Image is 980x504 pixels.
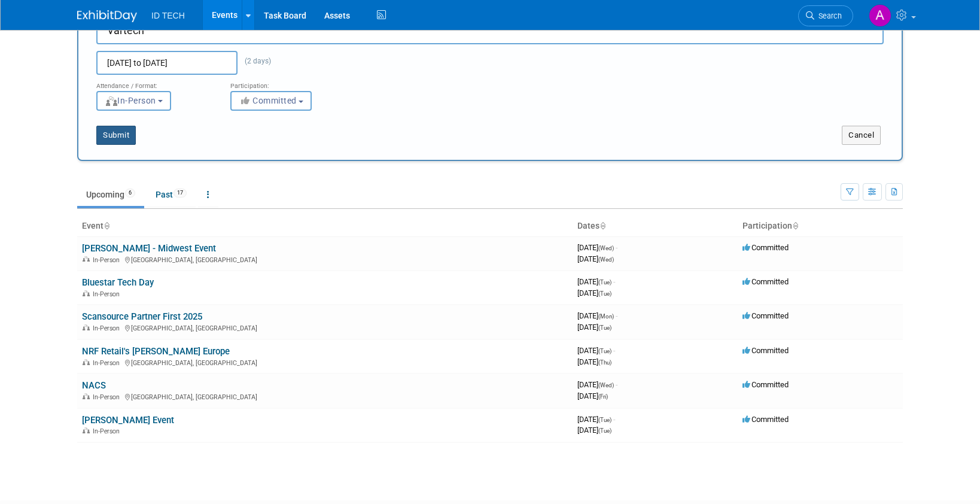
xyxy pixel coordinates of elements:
a: Search [798,5,853,26]
span: In-Person [105,96,156,105]
a: Sort by Participation Type [792,221,798,230]
img: ExhibitDay [77,10,137,22]
span: (Tue) [598,348,611,354]
span: [DATE] [577,426,611,435]
span: Committed [742,415,789,424]
span: (Tue) [598,417,611,423]
a: NACS [82,380,106,391]
img: In-Person Event [83,427,90,433]
span: [DATE] [577,415,615,424]
a: Bluestar Tech Day [82,277,154,288]
span: In-Person [93,324,123,332]
a: [PERSON_NAME] Event [82,415,174,426]
span: [DATE] [577,357,611,366]
span: Search [814,11,842,20]
span: In-Person [93,256,123,264]
span: [DATE] [577,254,614,263]
span: [DATE] [577,277,615,286]
span: [DATE] [577,391,608,400]
img: In-Person Event [83,393,90,399]
img: In-Person Event [83,359,90,365]
span: Committed [742,311,789,320]
img: tab_keywords_by_traffic_grey.svg [119,69,129,79]
img: logo_orange.svg [19,19,29,29]
img: In-Person Event [83,324,90,330]
a: Scansource Partner First 2025 [82,311,202,322]
span: (Mon) [598,313,614,320]
button: In-Person [96,91,171,111]
div: Attendance / Format: [96,75,212,90]
span: In-Person [93,427,123,435]
span: (Tue) [598,290,611,297]
span: ID TECH [151,11,185,20]
span: [DATE] [577,323,611,332]
span: (Fri) [598,393,608,400]
img: website_grey.svg [19,31,29,41]
div: [GEOGRAPHIC_DATA], [GEOGRAPHIC_DATA] [82,391,568,401]
span: 6 [125,189,135,198]
span: Committed [742,243,789,252]
span: In-Person [93,290,123,298]
button: Committed [230,91,312,111]
span: In-Person [93,359,123,367]
div: [GEOGRAPHIC_DATA], [GEOGRAPHIC_DATA] [82,357,568,367]
span: [DATE] [577,346,615,355]
span: [DATE] [577,289,611,297]
span: - [613,277,615,286]
span: [DATE] [577,380,617,389]
span: In-Person [93,393,123,401]
span: - [616,243,617,252]
div: Domain Overview [45,71,107,78]
a: Sort by Start Date [599,221,605,230]
a: Sort by Event Name [104,221,109,230]
button: Submit [96,126,136,145]
span: (Tue) [598,427,611,434]
span: - [613,346,615,355]
span: (Tue) [598,279,611,286]
div: [GEOGRAPHIC_DATA], [GEOGRAPHIC_DATA] [82,254,568,264]
button: Cancel [842,126,881,145]
span: [DATE] [577,311,617,320]
div: Keywords by Traffic [132,71,202,78]
span: Committed [742,277,789,286]
span: Committed [239,96,297,105]
div: Participation: [230,75,346,90]
div: Domain: [DOMAIN_NAME] [31,31,132,41]
span: - [613,415,615,424]
input: Start Date - End Date [96,51,238,75]
th: Participation [738,216,903,236]
img: Aileen Sun [869,4,891,27]
a: NRF Retail's [PERSON_NAME] Europe [82,346,230,357]
span: - [616,380,617,389]
img: tab_domain_overview_orange.svg [32,69,42,79]
span: (Tue) [598,324,611,331]
span: (Thu) [598,359,611,366]
span: (Wed) [598,245,614,251]
span: (Wed) [598,382,614,388]
span: (Wed) [598,256,614,263]
span: (2 days) [238,57,271,65]
th: Dates [573,216,738,236]
a: Past17 [147,183,196,206]
div: v 4.0.25 [34,19,59,29]
span: - [616,311,617,320]
th: Event [77,216,573,236]
a: Upcoming6 [77,183,144,206]
span: [DATE] [577,243,617,252]
span: Committed [742,346,789,355]
img: In-Person Event [83,290,90,296]
img: In-Person Event [83,256,90,262]
div: [GEOGRAPHIC_DATA], [GEOGRAPHIC_DATA] [82,323,568,332]
a: [PERSON_NAME] - Midwest Event [82,243,216,254]
span: Committed [742,380,789,389]
span: 17 [174,189,187,198]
